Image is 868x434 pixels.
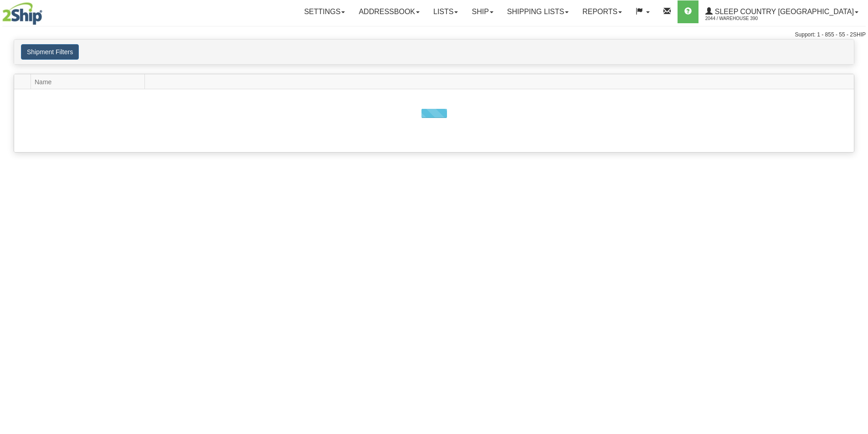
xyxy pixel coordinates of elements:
a: Lists [426,0,465,23]
a: Sleep Country [GEOGRAPHIC_DATA] 2044 / Warehouse 390 [699,0,865,23]
img: logo2044.jpg [2,2,42,25]
a: Reports [575,0,629,23]
a: Shipping lists [500,0,575,23]
div: Support: 1 - 855 - 55 - 2SHIP [2,31,866,39]
a: Ship [465,0,500,23]
a: Settings [297,0,352,23]
span: Sleep Country [GEOGRAPHIC_DATA] [713,8,854,15]
span: 2044 / Warehouse 390 [705,14,774,23]
a: Addressbook [352,0,426,23]
button: Shipment Filters [21,44,79,60]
